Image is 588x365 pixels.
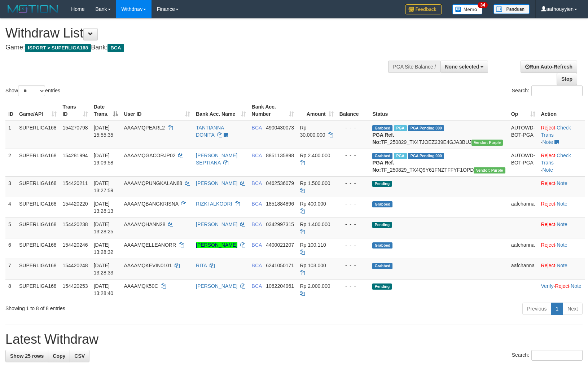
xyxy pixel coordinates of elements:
td: SUPERLIGA168 [16,279,60,300]
th: Action [538,100,585,121]
span: 154420211 [62,180,88,186]
span: Grabbed [372,263,392,269]
span: Pending [372,283,392,290]
span: BCA [252,201,262,207]
a: Note [542,139,553,145]
span: AAAAMQBANGKRISNA [124,201,178,207]
td: · [538,238,585,259]
span: [DATE] 15:55:35 [94,125,114,138]
span: Show 25 rows [10,353,44,359]
span: BCA [252,221,262,227]
td: SUPERLIGA168 [16,217,60,238]
th: Amount: activate to sort column ascending [297,100,336,121]
td: SUPERLIGA168 [16,259,60,279]
span: Copy 8851135898 to clipboard [266,153,294,158]
span: 154420253 [62,283,88,289]
a: [PERSON_NAME] SEPTIANA [196,153,237,166]
td: 2 [5,149,16,176]
td: · [538,259,585,279]
span: AAAAMQHANN28 [124,221,165,227]
span: 34 [478,2,487,8]
td: 1 [5,121,16,149]
span: [DATE] 13:28:25 [94,221,114,234]
td: 8 [5,279,16,300]
a: Reject [541,180,556,186]
span: AAAAMQPEARL2 [124,125,165,131]
span: Pending [372,181,392,187]
label: Show entries [5,85,60,96]
div: - - - [339,180,367,187]
span: BCA [252,125,262,131]
b: PGA Ref. No: [372,132,394,145]
a: [PERSON_NAME] [196,242,237,248]
td: SUPERLIGA168 [16,121,60,149]
td: TF_250829_TX4TJOEZ239E4GJA3BUJ [369,121,508,149]
img: Feedback.jpg [405,4,442,14]
span: Copy 1062204961 to clipboard [266,283,294,289]
span: Copy 0462536079 to clipboard [266,180,294,186]
span: Copy 4400021207 to clipboard [266,242,294,248]
span: ISPORT > SUPERLIGA168 [25,44,91,52]
th: Bank Acc. Name: activate to sort column ascending [193,100,249,121]
div: - - - [339,200,367,207]
b: PGA Ref. No: [372,160,394,173]
span: Rp 2.000.000 [300,283,330,289]
span: [DATE] 13:28:33 [94,263,114,276]
span: Rp 1.500.000 [300,180,330,186]
td: aafchanna [508,238,538,259]
div: - - - [339,124,367,131]
span: None selected [445,64,479,70]
td: aafchanna [508,197,538,217]
span: Rp 30.000.000 [300,125,325,138]
td: 7 [5,259,16,279]
td: · [538,197,585,217]
div: - - - [339,152,367,159]
div: PGA Site Balance / [388,61,440,73]
th: Bank Acc. Number: activate to sort column ascending [249,100,297,121]
label: Search: [512,350,583,361]
td: · [538,176,585,197]
span: AAAAMQGACORJP02 [124,153,175,158]
span: Copy 4900430073 to clipboard [266,125,294,131]
div: - - - [339,262,367,269]
h1: Latest Withdraw [5,332,583,347]
h4: Game: Bank: [5,44,385,51]
a: Reject [541,125,556,131]
span: 154420246 [62,242,88,248]
span: 154281994 [62,153,88,158]
th: Balance [337,100,370,121]
th: Game/API: activate to sort column ascending [16,100,60,121]
div: Showing 1 to 8 of 8 entries [5,302,240,312]
span: Rp 1.400.000 [300,221,330,227]
a: [PERSON_NAME] [196,180,237,186]
td: AUTOWD-BOT-PGA [508,149,538,176]
a: RITA [196,263,207,268]
a: Stop [557,73,577,85]
span: [DATE] 13:27:59 [94,180,114,193]
span: 154270798 [62,125,88,131]
td: 5 [5,217,16,238]
td: · · [538,279,585,300]
td: SUPERLIGA168 [16,197,60,217]
td: 3 [5,176,16,197]
td: SUPERLIGA168 [16,238,60,259]
span: BCA [252,180,262,186]
a: Reject [555,283,569,289]
th: User ID: activate to sort column ascending [121,100,193,121]
span: Grabbed [372,125,392,131]
th: Status [369,100,508,121]
a: Note [571,283,582,289]
a: Note [557,221,567,227]
a: Next [563,303,583,315]
span: 154420248 [62,263,88,268]
span: BCA [252,283,262,289]
span: Rp 103.000 [300,263,326,268]
a: Note [557,201,567,207]
span: Rp 100.110 [300,242,326,248]
a: Verify [541,283,554,289]
th: Trans ID: activate to sort column ascending [60,100,91,121]
a: Reject [541,263,556,268]
label: Search: [512,85,583,96]
td: · [538,217,585,238]
span: Copy 0342997315 to clipboard [266,221,294,227]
